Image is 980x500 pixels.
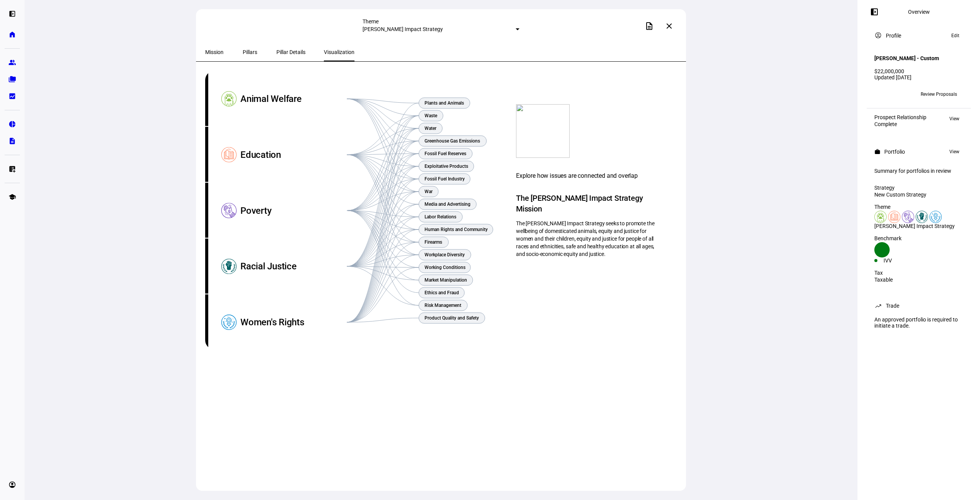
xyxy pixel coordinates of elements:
div: Theme [874,204,963,210]
eth-mat-symbol: pie_chart [8,120,16,128]
eth-mat-symbol: home [8,31,16,38]
eth-panel-overview-card-header: Trade [874,301,963,310]
eth-mat-symbol: bid_landscape [8,92,16,100]
span: Pillars [243,49,257,55]
mat-icon: close [665,21,674,31]
img: animalWelfare.colored.svg [874,211,887,223]
text: Waste [425,113,438,118]
img: womensRights.colored.svg [929,211,942,223]
button: View [946,147,963,156]
mat-select-trigger: [PERSON_NAME] Impact Strategy [363,26,443,32]
div: An approved portfolio is required to initiate a trade. [870,313,968,332]
span: Review Proposals [921,88,957,100]
div: Updated [DATE] [874,74,963,80]
span: RJ [889,92,895,97]
div: Taxable [874,277,963,283]
div: Prospect Relationship [874,114,926,120]
span: Pillar Details [276,49,305,55]
eth-mat-symbol: description [8,137,16,145]
eth-mat-symbol: folder_copy [8,75,16,83]
text: Labor Relations [425,214,456,220]
mat-icon: left_panel_open [870,7,879,16]
img: racialJustice.colored.svg [916,211,928,223]
text: Market Manipulation [425,277,467,283]
div: Trade [886,303,899,309]
div: Profile [886,33,901,39]
a: home [5,27,20,42]
img: education.colored.svg [888,211,900,223]
a: group [5,55,20,70]
div: Theme [363,18,519,25]
text: Workplace Diversity [425,252,465,257]
a: description [5,133,20,149]
div: Racial Justice [240,238,347,294]
text: Product Quality and Safety [425,315,479,321]
text: Working Conditions [425,265,465,270]
h4: [PERSON_NAME] - Custom [874,55,939,61]
text: Water [425,126,437,131]
div: [PERSON_NAME] Impact Strategy [874,223,963,229]
text: Human Rights and Community [425,227,488,232]
h2: The [PERSON_NAME] Impact Strategy Mission [516,193,661,214]
a: pie_chart [5,116,20,132]
eth-mat-symbol: school [8,193,16,201]
div: Overview [908,9,930,15]
div: Explore how issues are connected and overlap [516,171,661,180]
span: Visualization [324,49,354,55]
text: War [425,189,433,194]
text: Exploitative Products [425,164,468,169]
div: Portfolio [884,149,905,155]
div: IVV [884,257,919,264]
div: Benchmark [874,235,963,241]
text: Ethics and Fraud [425,290,459,295]
div: Animal Welfare [240,71,347,127]
div: Strategy [874,185,963,191]
mat-icon: trending_up [874,302,882,310]
div: Poverty [240,183,347,239]
mat-icon: account_circle [874,31,882,39]
div: Complete [874,121,926,127]
a: bid_landscape [5,89,20,104]
eth-mat-symbol: list_alt_add [8,165,16,173]
span: KK [877,92,884,97]
text: Greenhouse Gas Emissions [425,138,480,144]
div: Summary for portfolios in review [874,168,963,174]
div: $22,000,000 [874,68,963,74]
div: Education [240,127,347,183]
a: folder_copy [5,72,20,87]
eth-mat-symbol: group [8,59,16,66]
button: View [946,114,963,123]
text: Firearms [425,239,442,245]
div: Tax [874,270,963,276]
eth-mat-symbol: account_circle [8,481,16,489]
div: The [PERSON_NAME] Impact Strategy seeks to promote the wellbeing of domesticated animals, equity ... [516,220,661,258]
span: Edit [951,31,959,40]
img: values.svg [516,104,570,158]
eth-panel-overview-card-header: Profile [874,31,963,40]
div: New Custom Strategy [874,192,963,198]
mat-icon: description [645,21,654,31]
text: Risk Management [425,303,461,308]
button: Edit [947,31,963,40]
text: Plants and Animals [425,100,464,106]
button: Review Proposals [915,88,963,100]
eth-mat-symbol: left_panel_open [8,10,16,18]
span: View [949,114,959,123]
span: Mission [205,49,224,55]
img: poverty.colored.svg [902,211,914,223]
mat-icon: work [874,149,880,155]
div: Women's Rights [240,294,347,350]
text: Media and Advertising [425,202,470,207]
text: Fossil Fuel Reserves [425,151,466,156]
text: Fossil Fuel Industry [425,176,465,182]
span: View [949,147,959,156]
eth-panel-overview-card-header: Portfolio [874,147,963,156]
